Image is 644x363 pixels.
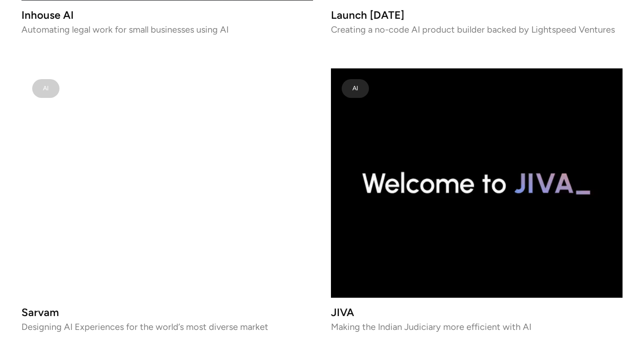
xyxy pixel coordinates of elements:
[21,68,313,330] a: AISarvamDesigning AI Experiences for the world’s most diverse market
[21,26,313,32] p: Automating legal work for small businesses using AI
[21,324,313,330] p: Designing AI Experiences for the world’s most diverse market
[21,308,313,316] h3: Sarvam
[331,68,623,330] a: work-card-imageAIJIVAMaking the Indian Judiciary more efficient with AI
[331,11,623,19] h3: Launch [DATE]
[352,86,358,91] div: AI
[331,308,623,316] h3: JIVA
[43,86,49,91] div: AI
[331,26,623,32] p: Creating a no-code AI product builder backed by Lightspeed Ventures
[331,324,623,330] p: Making the Indian Judiciary more efficient with AI
[21,11,313,19] h3: Inhouse AI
